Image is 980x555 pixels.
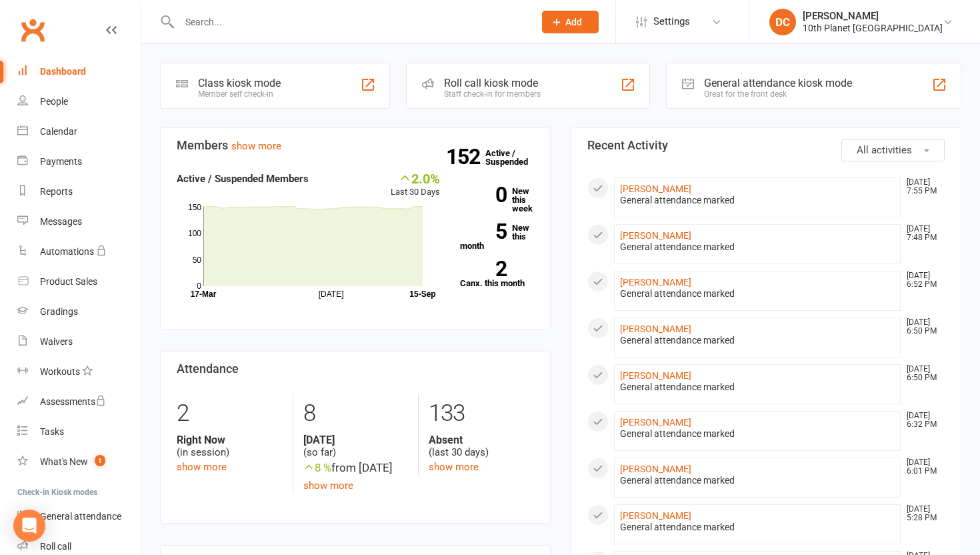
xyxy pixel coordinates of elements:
div: Last 30 Days [391,171,440,199]
a: Clubworx [16,13,49,47]
a: Gradings [17,297,141,327]
a: Payments [17,147,141,177]
a: [PERSON_NAME] [620,370,691,381]
div: Great for the front desk [704,89,852,99]
time: [DATE] 7:55 PM [900,178,944,195]
div: Gradings [40,306,78,317]
a: [PERSON_NAME] [620,324,691,334]
a: [PERSON_NAME] [620,510,691,521]
div: General attendance marked [620,335,895,346]
a: 152Active / Suspended [485,139,544,176]
div: Messages [40,216,82,227]
time: [DATE] 6:32 PM [900,412,944,429]
a: What's New1 [17,447,141,477]
div: 8 [303,394,409,434]
a: Waivers [17,327,141,357]
a: Assessments [17,387,141,417]
div: General attendance marked [620,241,895,253]
a: [PERSON_NAME] [620,277,691,288]
div: Reports [40,186,73,197]
div: Roll call [40,541,71,552]
a: Reports [17,177,141,207]
h3: Members [177,139,534,152]
button: All activities [841,139,945,161]
a: Messages [17,207,141,237]
span: Settings [653,7,690,37]
div: General attendance marked [620,428,895,440]
h3: Recent Activity [587,139,945,152]
strong: 5 [460,221,507,241]
div: General attendance kiosk mode [704,77,852,89]
div: Waivers [40,336,73,347]
a: 5New this month [460,223,535,250]
a: Product Sales [17,267,141,297]
div: Tasks [40,426,64,437]
a: People [17,87,141,117]
strong: [DATE] [303,434,409,446]
a: [PERSON_NAME] [620,464,691,474]
a: show more [429,461,479,473]
a: 2Canx. this month [460,261,535,288]
time: [DATE] 6:01 PM [900,458,944,476]
a: show more [177,461,227,473]
a: [PERSON_NAME] [620,417,691,428]
span: All activities [857,144,912,156]
a: 0New this week [460,187,535,213]
strong: 152 [446,147,485,167]
div: Product Sales [40,276,97,287]
div: Assessments [40,396,106,407]
div: Staff check-in for members [444,89,541,99]
strong: 2 [460,259,507,279]
div: (so far) [303,434,409,459]
div: (in session) [177,434,283,459]
strong: Right Now [177,434,283,446]
a: General attendance kiosk mode [17,502,141,532]
div: 2 [177,394,283,434]
time: [DATE] 5:28 PM [900,505,944,522]
button: Add [542,11,599,33]
div: General attendance marked [620,522,895,533]
div: Payments [40,156,82,167]
h3: Attendance [177,362,534,376]
div: Roll call kiosk mode [444,77,541,89]
a: Tasks [17,417,141,447]
div: 133 [429,394,534,434]
div: Workouts [40,366,80,377]
time: [DATE] 6:50 PM [900,318,944,336]
a: show more [231,140,281,152]
div: [PERSON_NAME] [803,10,943,22]
div: Dashboard [40,66,86,77]
div: (last 30 days) [429,434,534,459]
div: from [DATE] [303,459,409,477]
strong: 0 [460,185,507,205]
div: General attendance marked [620,195,895,206]
a: [PERSON_NAME] [620,183,691,194]
div: General attendance marked [620,288,895,300]
a: Calendar [17,117,141,147]
time: [DATE] 6:50 PM [900,365,944,382]
div: DC [769,9,796,35]
div: 10th Planet [GEOGRAPHIC_DATA] [803,22,943,34]
div: General attendance [40,511,121,522]
strong: Absent [429,434,534,446]
a: Automations [17,237,141,267]
div: People [40,96,68,107]
span: Add [565,17,582,27]
div: General attendance marked [620,382,895,393]
a: Dashboard [17,57,141,87]
span: 8 % [303,461,331,474]
div: Calendar [40,126,77,137]
div: Open Intercom Messenger [13,510,45,542]
span: 1 [95,455,105,466]
div: General attendance marked [620,475,895,486]
strong: Active / Suspended Members [177,173,309,185]
div: Class kiosk mode [198,77,281,89]
div: Automations [40,246,94,257]
a: show more [303,480,353,492]
div: Member self check-in [198,89,281,99]
input: Search... [175,13,525,31]
time: [DATE] 6:52 PM [900,271,944,289]
time: [DATE] 7:48 PM [900,225,944,242]
a: [PERSON_NAME] [620,230,691,241]
div: 2.0% [391,171,440,185]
